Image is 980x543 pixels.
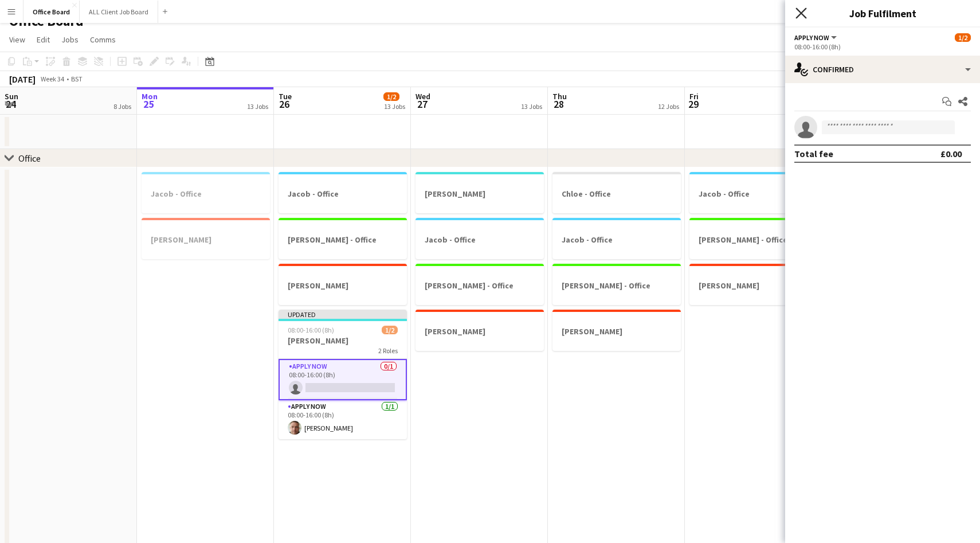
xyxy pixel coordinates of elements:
h3: [PERSON_NAME] - Office [552,280,681,291]
div: 08:00-16:00 (8h) [794,42,971,51]
div: Confirmed [785,56,980,83]
h3: Job Fulfilment [785,6,980,21]
button: Office Board [23,1,80,23]
h3: Chloe - Office [552,189,681,199]
h3: Jacob - Office [689,189,818,199]
span: Thu [552,91,567,101]
h3: Jacob - Office [552,235,681,245]
span: Wed [415,91,430,101]
h3: [PERSON_NAME] [689,280,818,291]
app-job-card: [PERSON_NAME] [415,310,544,351]
span: Tue [279,91,292,101]
div: 12 Jobs [658,102,679,111]
h3: Jacob - Office [279,189,407,199]
app-job-card: Chloe - Office [552,172,681,213]
span: View [9,34,25,45]
app-job-card: [PERSON_NAME] - Office [415,264,544,305]
span: Sun [5,91,18,101]
a: Jobs [57,32,83,47]
h3: [PERSON_NAME] [415,189,544,199]
span: 29 [688,97,699,111]
app-job-card: Jacob - Office [142,172,270,213]
h3: [PERSON_NAME] [279,280,407,291]
span: 1/2 [383,92,399,101]
span: 08:00-16:00 (8h) [288,326,334,334]
app-job-card: [PERSON_NAME] [552,310,681,351]
div: [DATE] [9,73,36,85]
span: 28 [551,97,567,111]
h3: [PERSON_NAME] [279,335,407,346]
a: Edit [32,32,54,47]
span: APPLY NOW [794,33,829,42]
h3: [PERSON_NAME] [142,235,270,245]
app-job-card: [PERSON_NAME] - Office [552,264,681,305]
app-job-card: [PERSON_NAME] [142,218,270,259]
app-job-card: Updated08:00-16:00 (8h)1/2[PERSON_NAME]2 RolesAPPLY NOW0/108:00-16:00 (8h) APPLY NOW1/108:00-16:0... [279,310,407,439]
a: View [5,32,30,47]
h3: Jacob - Office [142,189,270,199]
app-job-card: [PERSON_NAME] - Office [279,218,407,259]
span: 1/2 [382,326,398,334]
app-job-card: Jacob - Office [552,218,681,259]
div: 13 Jobs [247,102,268,111]
h3: [PERSON_NAME] - Office [415,280,544,291]
div: BST [71,75,83,83]
div: 13 Jobs [384,102,405,111]
h3: [PERSON_NAME] - Office [689,235,818,245]
app-job-card: [PERSON_NAME] [279,264,407,305]
button: APPLY NOW [794,33,838,42]
div: Updated [279,310,407,319]
button: ALL Client Job Board [80,1,158,23]
app-job-card: Jacob - Office [279,172,407,213]
div: £0.00 [940,148,962,159]
div: 13 Jobs [521,102,542,111]
span: 27 [414,97,430,111]
app-job-card: [PERSON_NAME] - Office [689,218,818,259]
app-card-role: APPLY NOW1/108:00-16:00 (8h)[PERSON_NAME] [279,400,407,439]
div: Office [18,153,41,164]
span: Fri [689,91,699,101]
span: 24 [3,97,18,111]
app-job-card: Jacob - Office [415,218,544,259]
span: Comms [90,34,116,45]
span: Week 34 [38,75,66,83]
span: 2 Roles [378,346,398,355]
div: 8 Jobs [113,102,131,111]
a: Comms [85,32,120,47]
app-job-card: [PERSON_NAME] [689,264,818,305]
app-job-card: [PERSON_NAME] [415,172,544,213]
h3: [PERSON_NAME] [415,326,544,337]
span: Edit [37,34,50,45]
h3: [PERSON_NAME] - Office [279,235,407,245]
app-job-card: Jacob - Office [689,172,818,213]
span: 1/2 [955,33,971,42]
span: Jobs [61,34,79,45]
app-card-role: APPLY NOW0/108:00-16:00 (8h) [279,359,407,400]
div: Total fee [794,148,833,159]
span: 26 [277,97,292,111]
h3: [PERSON_NAME] [552,326,681,337]
span: Mon [142,91,158,101]
h3: Jacob - Office [415,235,544,245]
span: 25 [140,97,158,111]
